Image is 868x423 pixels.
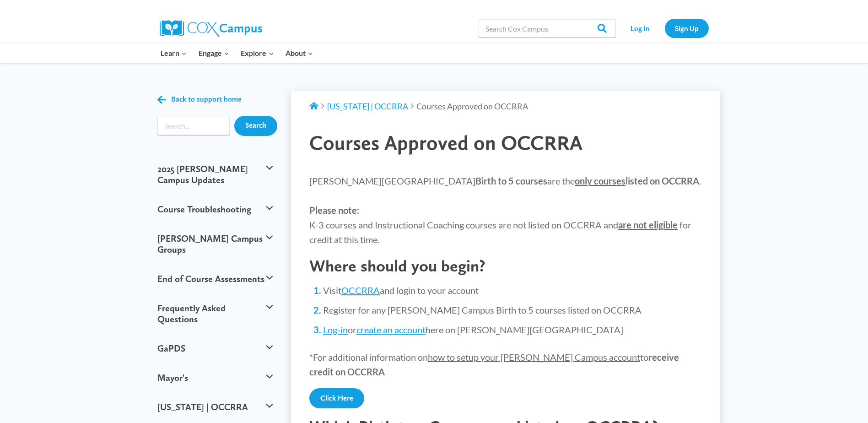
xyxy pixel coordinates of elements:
span: About [286,47,313,59]
img: Cox Campus [160,20,262,37]
button: [US_STATE] | OCCRRA [153,392,278,422]
a: OCCRRA [341,285,380,296]
strong: Please note: [309,205,359,216]
button: Course Troubleshooting [153,195,278,224]
span: Engage [199,47,229,59]
form: Search form [157,117,230,135]
button: Mayor's [153,363,278,392]
li: or here on [PERSON_NAME][GEOGRAPHIC_DATA] [323,323,702,336]
span: how to setup your [PERSON_NAME] Campus account [428,352,640,363]
button: End of Course Assessments [153,264,278,293]
p: [PERSON_NAME][GEOGRAPHIC_DATA] are the . K-3 courses and Instructional Coaching courses are not l... [309,174,702,247]
a: Back to support home [157,93,242,106]
a: Support Home [309,101,318,111]
span: Courses Approved on OCCRRA [309,130,582,155]
a: Log-in [323,324,348,335]
span: Back to support home [171,95,242,104]
a: Sign Up [665,19,709,38]
a: create an account [356,324,426,335]
span: Learn [161,47,187,59]
strong: Birth to 5 courses [475,175,547,186]
a: Click Here [309,388,364,408]
input: Search [234,116,277,136]
input: Search Cox Campus [479,19,616,38]
nav: Secondary Navigation [620,19,709,38]
strong: listed on OCCRRA [575,175,699,186]
li: Visit and login to your account [323,284,702,297]
strong: are not eligible [618,219,678,230]
input: Search input [157,117,230,135]
p: *For additional information on to [309,350,702,379]
span: Courses Approved on OCCRRA [416,101,528,111]
a: [US_STATE] | OCCRRA [327,101,408,111]
span: Explore [241,47,274,59]
span: only courses [575,175,625,186]
a: Log In [620,19,660,38]
button: Frequently Asked Questions [153,293,278,334]
li: Register for any [PERSON_NAME] Campus Birth to 5 courses listed on OCCRRA [323,304,702,316]
button: GaPDS [153,334,278,363]
button: [PERSON_NAME] Campus Groups [153,224,278,264]
nav: Primary Navigation [155,43,319,63]
h2: Where should you begin? [309,256,702,276]
button: 2025 [PERSON_NAME] Campus Updates [153,154,278,195]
